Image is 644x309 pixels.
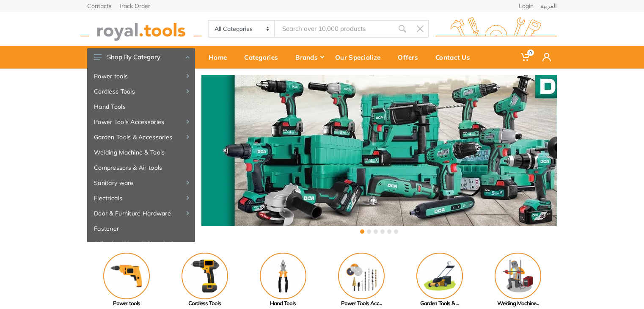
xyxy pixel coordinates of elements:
img: Royal - Hand Tools [260,253,306,299]
a: Adhesive, Spray & Chemical [87,236,195,251]
a: العربية [540,3,557,9]
a: Garden Tools & Accessories [87,130,195,145]
div: Power Tools Acc... [322,299,400,308]
img: Royal - Welding Machine & Tools [495,253,541,299]
img: Royal - Power Tools Accessories [338,253,385,299]
a: Offers [392,46,429,69]
div: Cordless Tools [165,299,244,308]
a: Garden Tools & ... [400,253,479,308]
a: Hand Tools [244,253,322,308]
span: 0 [527,50,534,56]
a: Power tools [87,69,195,84]
img: Royal - Cordless Tools [182,253,228,299]
button: Shop By Category [87,48,195,66]
img: royal.tools Logo [80,17,202,41]
div: Contact Us [429,48,482,66]
a: Power tools [87,253,165,308]
a: Sanitary ware [87,175,195,190]
a: Cordless Tools [87,84,195,99]
div: Categories [238,48,289,66]
a: Compressors & Air tools [87,160,195,175]
img: royal.tools Logo [435,17,557,41]
a: Hand Tools [87,99,195,114]
a: Login [519,3,534,9]
input: Site search [275,20,394,38]
a: Electricals [87,190,195,206]
div: Hand Tools [244,299,322,308]
a: Welding Machine & Tools [87,145,195,160]
a: 0 [515,46,537,69]
a: Contact Us [429,46,482,69]
a: Contacts [87,3,112,9]
a: Power Tools Accessories [87,114,195,130]
a: Cordless Tools [165,253,244,308]
img: Royal - Power tools [103,253,150,299]
a: Welding Machine... [479,253,557,308]
a: Home [203,46,238,69]
a: Track Order [118,3,150,9]
div: Welding Machine... [479,299,557,308]
a: Power Tools Acc... [322,253,400,308]
select: Category [209,21,275,37]
div: Garden Tools & ... [400,299,479,308]
img: Royal - Garden Tools & Accessories [416,253,463,299]
div: Offers [392,48,429,66]
div: Our Specialize [329,48,392,66]
a: Fastener [87,221,195,236]
div: Brands [289,48,329,66]
a: Our Specialize [329,46,392,69]
div: Power tools [87,299,165,308]
a: Door & Furniture Hardware [87,206,195,221]
div: Home [203,48,238,66]
a: Categories [238,46,289,69]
